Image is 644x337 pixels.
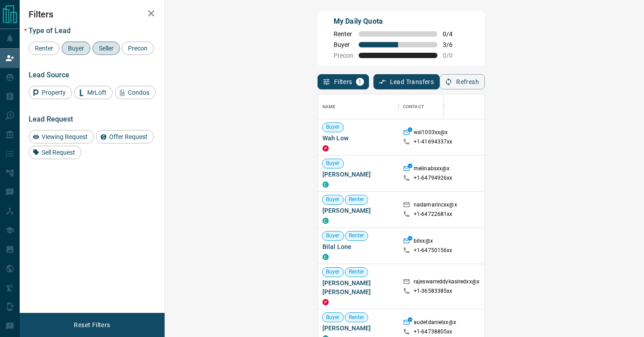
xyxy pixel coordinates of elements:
[414,129,448,138] p: wsl1003xx@x
[414,165,450,174] p: melinabsxx@x
[38,133,91,140] span: Viewing Request
[345,314,368,321] span: Renter
[414,278,479,287] p: rajeswarreddykasiredxx@x
[443,30,462,38] span: 0 / 4
[334,30,353,38] span: Renter
[322,94,336,119] div: Name
[345,268,368,276] span: Renter
[322,268,343,276] span: Buyer
[322,299,329,305] div: property.ca
[322,242,394,251] span: Bilal Lone
[93,42,120,55] div: Seller
[322,160,343,167] span: Buyer
[122,42,154,55] div: Precon
[318,74,369,89] button: Filters1
[398,94,470,119] div: Contact
[345,232,368,240] span: Renter
[414,247,453,254] p: +1- 64750156xx
[414,287,453,295] p: +1- 36583385xx
[62,42,90,55] div: Buyer
[334,41,353,48] span: Buyer
[322,314,343,321] span: Buyer
[106,133,151,140] span: Offer Request
[32,45,56,52] span: Renter
[414,211,453,218] p: +1- 64722681xx
[322,218,329,224] div: condos.ca
[373,74,440,89] button: Lead Transfers
[322,324,394,333] span: [PERSON_NAME]
[334,52,353,59] span: Precon
[125,45,151,52] span: Precon
[322,254,329,260] div: condos.ca
[65,45,87,52] span: Buyer
[357,79,363,85] span: 1
[322,206,394,215] span: [PERSON_NAME]
[414,201,457,211] p: nadamarincxx@x
[29,146,81,159] div: Sell Request
[414,319,456,328] p: audetdanielxx@x
[29,26,71,35] span: Type of Lead
[29,71,69,79] span: Lead Source
[38,89,69,96] span: Property
[414,237,433,247] p: bilxx@x
[68,317,116,333] button: Reset Filters
[322,134,394,143] span: Wah Low
[125,89,153,96] span: Condos
[443,52,462,59] span: 0 / 0
[322,170,394,179] span: [PERSON_NAME]
[322,145,329,152] div: property.ca
[115,86,156,99] div: Condos
[29,42,59,55] div: Renter
[403,94,424,119] div: Contact
[322,278,394,296] span: [PERSON_NAME] [PERSON_NAME]
[334,16,462,27] p: My Daily Quota
[322,181,329,188] div: condos.ca
[414,138,453,146] p: +1- 41694337xx
[29,115,73,123] span: Lead Request
[29,9,156,20] h2: Filters
[29,130,94,143] div: Viewing Request
[38,149,78,156] span: Sell Request
[96,130,154,143] div: Offer Request
[322,196,343,203] span: Buyer
[414,328,453,336] p: +1- 64738805xx
[84,89,110,96] span: MrLoft
[414,174,453,182] p: +1- 64794926xx
[345,196,368,203] span: Renter
[318,94,398,119] div: Name
[29,86,72,99] div: Property
[440,74,485,89] button: Refresh
[96,45,117,52] span: Seller
[443,41,462,48] span: 3 / 6
[74,86,113,99] div: MrLoft
[322,232,343,240] span: Buyer
[322,123,343,131] span: Buyer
